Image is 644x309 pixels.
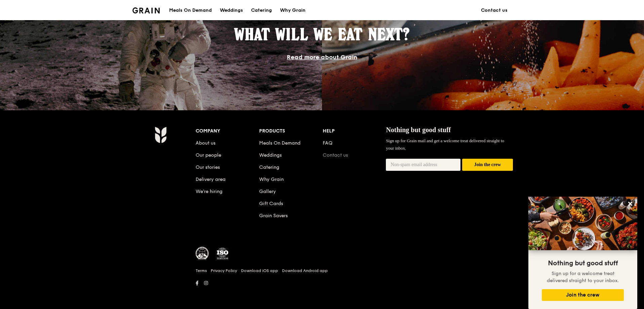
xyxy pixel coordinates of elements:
[548,259,618,267] span: Nothing but good stuff
[259,126,323,136] div: Products
[287,53,357,61] a: Read more about Grain
[216,247,229,260] img: ISO Certified
[625,198,636,209] button: Close
[211,268,237,273] a: Privacy Policy
[196,126,259,136] div: Company
[132,7,160,13] img: Grain
[528,197,637,250] img: DSC07876-Edit02-Large.jpeg
[259,213,288,219] a: Grain Savers
[259,189,276,194] a: Gallery
[247,0,276,21] a: Catering
[276,0,310,21] a: Why Grain
[323,140,332,146] a: FAQ
[386,126,451,133] span: Nothing but good stuff
[196,247,209,260] img: MUIS Halal Certified
[216,0,247,21] a: Weddings
[547,271,619,283] span: Sign up for a welcome treat delivered straight to your inbox.
[251,0,272,21] div: Catering
[282,268,328,273] a: Download Android app
[386,138,504,151] span: Sign up for Grain mail and get a welcome treat delivered straight to your inbox.
[259,201,283,206] a: Gift Cards
[155,126,166,143] img: Grain
[323,126,386,136] div: Help
[196,140,215,146] a: About us
[259,140,300,146] a: Meals On Demand
[196,152,221,158] a: Our people
[196,189,223,194] a: We’re hiring
[462,159,513,171] button: Join the crew
[241,268,278,273] a: Download iOS app
[386,159,460,171] input: Non-spam email address
[234,25,410,44] span: What will we eat next?
[128,288,516,293] h6: Revision
[196,268,207,273] a: Terms
[196,164,220,170] a: Our stories
[220,0,243,21] div: Weddings
[169,0,212,21] div: Meals On Demand
[323,152,348,158] a: Contact us
[196,177,226,182] a: Delivery area
[259,152,282,158] a: Weddings
[542,289,624,301] button: Join the crew
[280,0,306,21] div: Why Grain
[477,0,512,21] a: Contact us
[259,177,284,182] a: Why Grain
[259,164,279,170] a: Catering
